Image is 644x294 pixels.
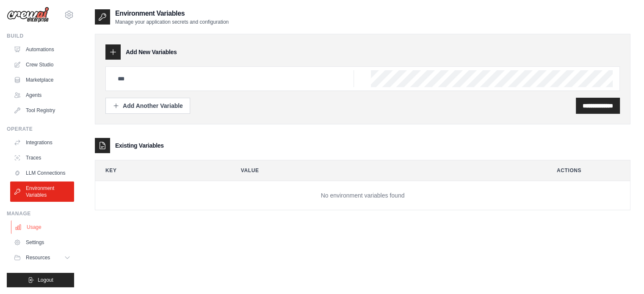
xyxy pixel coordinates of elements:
[7,273,74,287] button: Logout
[7,7,49,23] img: Logo
[115,141,164,150] h3: Existing Variables
[126,48,177,56] h3: Add New Variables
[10,236,74,249] a: Settings
[10,166,74,180] a: LLM Connections
[38,277,53,283] span: Logout
[113,102,183,110] div: Add Another Variable
[26,254,50,261] span: Resources
[105,98,190,114] button: Add Another Variable
[547,160,630,181] th: Actions
[10,88,74,102] a: Agents
[7,33,74,39] div: Build
[95,181,630,210] td: No environment variables found
[10,43,74,56] a: Automations
[10,58,74,71] a: Crew Studio
[7,210,74,217] div: Manage
[115,19,229,25] p: Manage your application secrets and configuration
[11,220,75,234] a: Usage
[10,136,74,149] a: Integrations
[10,251,74,264] button: Resources
[231,160,540,181] th: Value
[95,160,224,181] th: Key
[10,73,74,87] a: Marketplace
[10,151,74,165] a: Traces
[10,104,74,117] a: Tool Registry
[7,126,74,132] div: Operate
[10,181,74,202] a: Environment Variables
[115,8,229,19] h2: Environment Variables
